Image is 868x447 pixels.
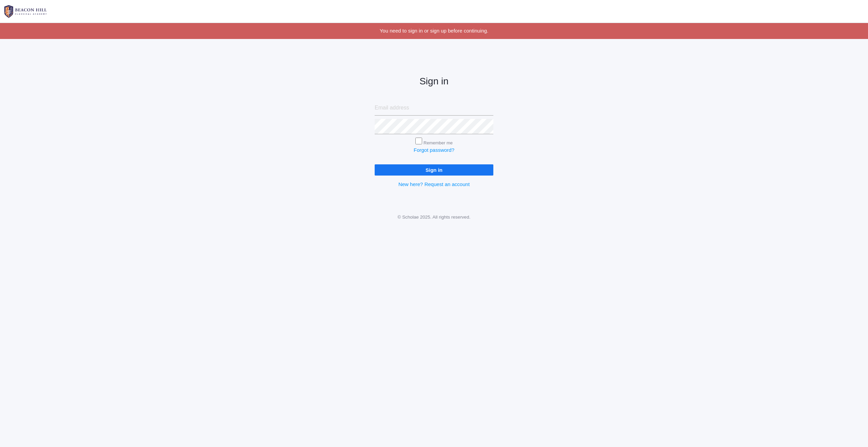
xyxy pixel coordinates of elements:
a: Forgot password? [414,147,454,153]
input: Email address [375,100,493,116]
input: Sign in [375,164,493,176]
a: New here? Request an account [398,181,470,187]
label: Remember me [423,140,453,145]
h2: Sign in [375,76,493,87]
